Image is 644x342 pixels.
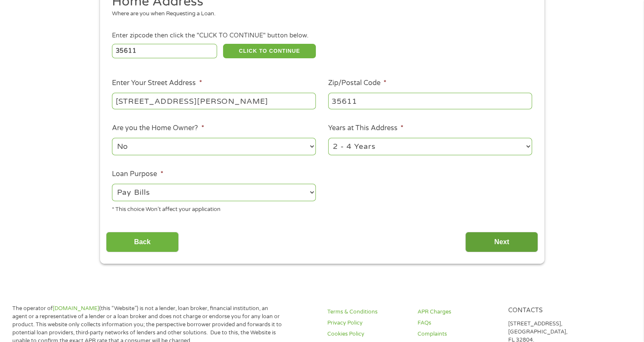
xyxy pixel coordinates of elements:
[112,124,204,133] label: Are you the Home Owner?
[328,79,386,88] label: Zip/Postal Code
[112,10,526,18] div: Where are you when Requesting a Loan.
[327,330,407,338] a: Cookies Policy
[418,319,498,327] a: FAQs
[112,79,202,88] label: Enter Your Street Address
[112,202,316,214] div: * This choice Won’t affect your application
[223,44,316,58] button: CLICK TO CONTINUE
[327,308,407,316] a: Terms & Conditions
[327,319,407,327] a: Privacy Policy
[418,308,498,316] a: APR Charges
[112,44,217,58] input: Enter Zipcode (e.g 01510)
[112,93,316,109] input: 1 Main Street
[106,232,179,253] input: Back
[465,232,538,253] input: Next
[418,330,498,338] a: Complaints
[328,124,404,133] label: Years at This Address
[112,31,532,40] div: Enter zipcode then click the "CLICK TO CONTINUE" button below.
[508,307,588,315] h4: Contacts
[112,170,163,179] label: Loan Purpose
[53,305,99,312] a: [DOMAIN_NAME]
